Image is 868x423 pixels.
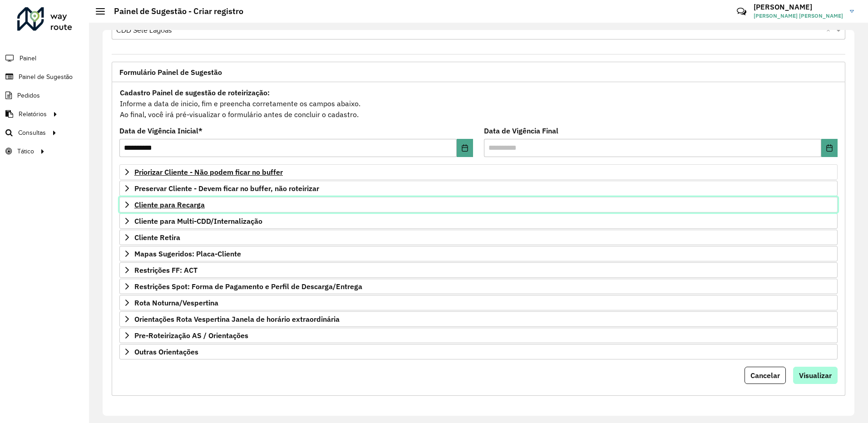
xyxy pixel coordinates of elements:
span: Pedidos [17,91,40,100]
span: Rota Noturna/Vespertina [134,299,218,306]
a: Cliente para Recarga [119,197,838,212]
span: Restrições Spot: Forma de Pagamento e Perfil de Descarga/Entrega [134,283,362,290]
span: Painel [20,54,36,63]
span: Clear all [826,25,834,36]
span: Outras Orientações [134,348,198,355]
button: Cancelar [745,367,786,384]
a: Contato Rápido [732,2,751,21]
span: Mapas Sugeridos: Placa-Cliente [134,250,241,257]
span: Consultas [18,128,46,138]
span: [PERSON_NAME] [PERSON_NAME] [754,12,843,20]
h2: Painel de Sugestão - Criar registro [105,6,243,16]
span: Pre-Roteirização AS / Orientações [134,332,248,339]
label: Data de Vigência Inicial [119,125,202,136]
span: Formulário Painel de Sugestão [119,69,222,76]
button: Choose Date [457,139,473,157]
a: Pre-Roteirização AS / Orientações [119,328,838,343]
a: Priorizar Cliente - Não podem ficar no buffer [119,164,838,180]
span: Cliente Retira [134,234,180,241]
span: Orientações Rota Vespertina Janela de horário extraordinária [134,315,340,323]
span: Cancelar [750,371,780,380]
button: Visualizar [793,367,838,384]
h3: [PERSON_NAME] [754,3,843,11]
span: Tático [17,147,34,156]
button: Choose Date [821,139,838,157]
a: Rota Noturna/Vespertina [119,295,838,310]
a: Mapas Sugeridos: Placa-Cliente [119,246,838,261]
a: Orientações Rota Vespertina Janela de horário extraordinária [119,311,838,327]
span: Painel de Sugestão [19,72,73,82]
span: Cliente para Recarga [134,201,205,208]
a: Restrições FF: ACT [119,262,838,278]
a: Cliente Retira [119,230,838,245]
span: Preservar Cliente - Devem ficar no buffer, não roteirizar [134,185,319,192]
span: Priorizar Cliente - Não podem ficar no buffer [134,168,283,176]
a: Restrições Spot: Forma de Pagamento e Perfil de Descarga/Entrega [119,279,838,294]
label: Data de Vigência Final [484,125,558,136]
strong: Cadastro Painel de sugestão de roteirização: [120,88,270,97]
a: Preservar Cliente - Devem ficar no buffer, não roteirizar [119,181,838,196]
span: Visualizar [799,371,832,380]
span: Restrições FF: ACT [134,266,197,274]
div: Informe a data de inicio, fim e preencha corretamente os campos abaixo. Ao final, você irá pré-vi... [119,87,838,120]
a: Outras Orientações [119,344,838,359]
span: Cliente para Multi-CDD/Internalização [134,217,262,225]
a: Cliente para Multi-CDD/Internalização [119,213,838,229]
span: Relatórios [19,109,47,119]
